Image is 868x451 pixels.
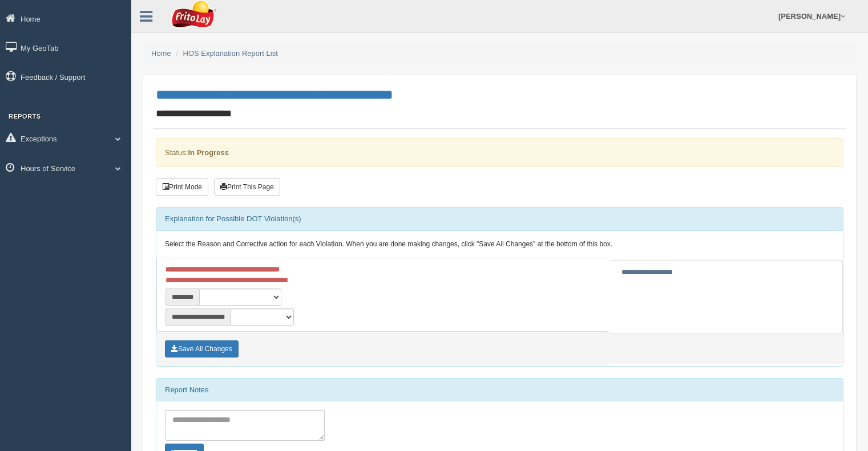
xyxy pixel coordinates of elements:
[183,49,278,58] a: HOS Explanation Report List
[156,379,843,401] div: Report Notes
[151,49,171,58] a: Home
[156,138,843,167] div: Status:
[165,340,239,357] button: Save
[156,231,843,258] div: Select the Reason and Corrective action for each Violation. When you are done making changes, cli...
[188,148,229,157] strong: In Progress
[156,208,843,230] div: Explanation for Possible DOT Violation(s)
[214,178,280,196] button: Print This Page
[156,178,208,196] button: Print Mode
